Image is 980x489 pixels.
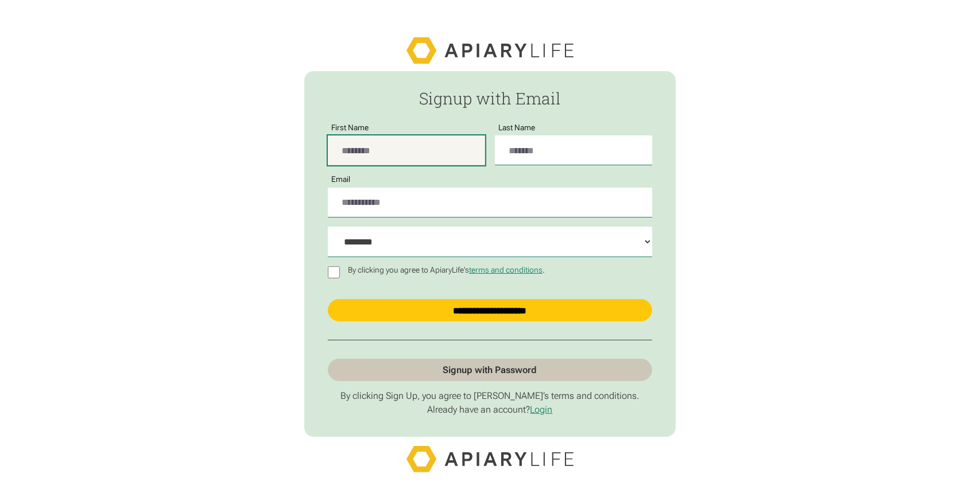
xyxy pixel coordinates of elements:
p: Already have an account? [328,404,653,416]
a: Signup with Password [328,359,653,381]
label: Email [328,175,354,184]
a: Login [530,404,553,415]
h2: Signup with Email [328,90,653,107]
p: By clicking Sign Up, you agree to [PERSON_NAME]’s terms and conditions. [328,390,653,402]
p: By clicking you agree to ApiaryLife's . [344,266,549,274]
label: First Name [328,123,373,132]
label: Last Name [495,123,539,132]
form: Passwordless Signup [304,71,676,437]
a: terms and conditions [469,265,543,274]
